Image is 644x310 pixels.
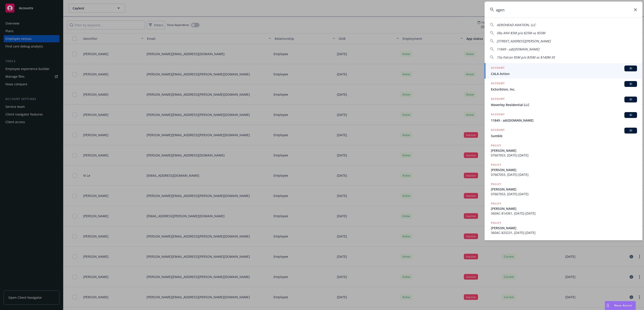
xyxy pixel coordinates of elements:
span: BI [626,113,635,117]
a: ACCOUNTBIWaverley Residential LLC [485,94,642,110]
h5: POLICY [491,182,501,186]
span: 360AC-825231, [DATE]-[DATE] [491,230,637,235]
span: 09a ANV $5M p/o $25M xs $55M [497,31,545,35]
span: AEROHEAD AVIATION, LLC [497,23,536,27]
span: [PERSON_NAME] [491,167,637,172]
span: [PERSON_NAME] [491,187,637,192]
h5: ACCOUNT [491,112,505,118]
a: POLICY[PERSON_NAME]360AC-814361, [DATE]-[DATE] [485,199,642,218]
span: ExSorbtion, Inc. [491,87,637,92]
a: POLICY[PERSON_NAME]07667053, [DATE]-[DATE] [485,179,642,199]
a: ACCOUNTBI11849 - a@[DOMAIN_NAME] [485,110,642,125]
h5: POLICY [491,163,501,167]
a: ACCOUNTBISumble [485,125,642,141]
a: ACCOUNTBIExSorbtion, Inc. [485,79,642,94]
span: [PERSON_NAME] [491,148,637,153]
span: 15a Falcon $5M p/o $35M xs $140M XS [497,55,555,59]
span: BI [626,97,635,102]
input: Search... [485,2,642,18]
div: Drag to move [605,301,611,310]
span: 07667053, [DATE]-[DATE] [491,153,637,158]
span: BI [626,129,635,133]
span: Nova Assist [614,303,632,307]
a: POLICY[PERSON_NAME]07667053, [DATE]-[DATE] [485,160,642,179]
span: [STREET_ADDRESS][PERSON_NAME] [497,39,551,43]
span: BI [626,66,635,70]
h5: POLICY [491,221,501,225]
span: 07667053, [DATE]-[DATE] [491,172,637,177]
span: Sumble [491,134,637,138]
h5: ACCOUNT [491,128,505,133]
h5: POLICY [491,143,501,148]
span: [PERSON_NAME] [491,206,637,211]
a: ACCOUNTBICALA Action [485,63,642,79]
span: 11849 - a@[DOMAIN_NAME] [497,47,539,51]
span: 07667053, [DATE]-[DATE] [491,192,637,196]
button: Nova Assist [605,301,636,310]
span: [PERSON_NAME] [491,226,637,230]
span: CALA Action [491,71,637,76]
h5: POLICY [491,201,501,206]
span: 11849 - a@[DOMAIN_NAME] [491,118,637,123]
a: POLICY[PERSON_NAME]07667053, [DATE]-[DATE] [485,141,642,160]
h5: ACCOUNT [491,66,505,71]
h5: ACCOUNT [491,81,505,86]
h5: ACCOUNT [491,97,505,102]
span: 360AC-814361, [DATE]-[DATE] [491,211,637,216]
a: POLICY[PERSON_NAME]360AC-825231, [DATE]-[DATE] [485,218,642,238]
span: BI [626,82,635,86]
span: Waverley Residential LLC [491,102,637,107]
